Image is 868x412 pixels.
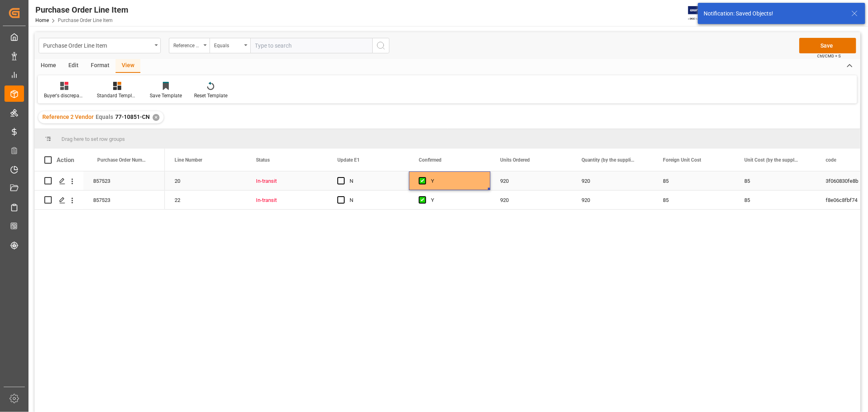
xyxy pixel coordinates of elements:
div: Purchase Order Line Item [43,40,152,50]
div: 22 [165,191,246,209]
div: In-transit [256,191,318,210]
div: ✕ [153,114,160,121]
span: Confirmed [419,157,442,163]
div: Equals [214,40,242,49]
div: Reference 2 Vendor [173,40,201,49]
div: 920 [490,191,572,209]
div: Y [431,191,481,210]
div: Purchase Order Line Item [35,4,128,16]
span: Status [256,157,270,163]
div: Action [57,156,74,164]
div: N [350,172,399,191]
span: Quantity (by the supplier) [582,157,636,163]
span: 77-10851-CN [115,114,150,120]
span: Drag here to set row groups [61,136,125,142]
div: 857523 [83,191,165,209]
span: Equals [96,114,113,120]
span: code [826,157,836,163]
button: open menu [169,38,210,53]
div: 85 [653,171,735,190]
div: Reset Template [194,92,227,99]
div: Format [85,59,116,73]
span: Units Ordered [500,157,530,163]
div: 85 [653,191,735,209]
div: In-transit [256,172,318,191]
div: Press SPACE to select this row. [35,171,165,191]
div: 85 [735,171,816,190]
div: Press SPACE to select this row. [35,191,165,210]
div: Edit [62,59,85,73]
a: Home [35,18,49,23]
div: 920 [572,171,653,190]
div: 85 [735,191,816,209]
div: 920 [490,171,572,190]
img: Exertis%20JAM%20-%20Email%20Logo.jpg_1722504956.jpg [688,6,716,20]
button: open menu [210,38,250,53]
span: Line Number [175,157,202,163]
input: Type to search [250,38,372,53]
button: Save [799,38,856,53]
span: Reference 2 Vendor [42,114,94,120]
div: Save Template [150,92,182,99]
div: N [350,191,399,210]
div: Buyer's discrepancy_Huixin [44,92,85,99]
div: Notification: Saved Objects! [704,9,844,18]
div: 20 [165,171,246,190]
span: Update E1 [337,157,360,163]
div: 857523 [83,171,165,190]
div: 920 [572,191,653,209]
div: View [116,59,140,73]
div: Y [431,172,481,191]
div: Home [35,59,62,73]
button: search button [372,38,389,53]
span: Unit Cost (by the supplier) [744,157,799,163]
button: open menu [39,38,161,53]
span: Purchase Order Number [97,157,148,163]
span: Ctrl/CMD + S [817,53,841,59]
div: Standard Templates [97,92,138,99]
span: Foreign Unit Cost [663,157,701,163]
